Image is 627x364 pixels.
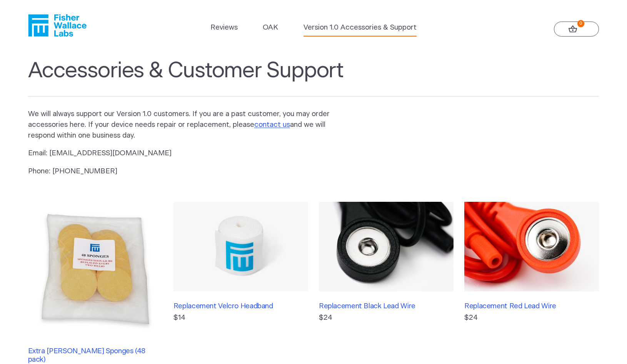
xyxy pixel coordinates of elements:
[319,202,454,292] img: Replacement Black Lead Wire
[173,202,308,292] img: Replacement Velcro Headband
[554,22,599,37] a: 0
[464,202,599,292] img: Replacement Red Lead Wire
[28,14,87,37] a: Fisher Wallace
[577,20,585,27] strong: 0
[28,58,599,96] h1: Accessories & Customer Support
[28,148,342,159] p: Email: [EMAIL_ADDRESS][DOMAIN_NAME]
[28,166,342,177] p: Phone: [PHONE_NUMBER]
[210,22,238,33] a: Reviews
[464,302,594,311] h3: Replacement Red Lead Wire
[173,302,303,311] h3: Replacement Velcro Headband
[254,121,290,128] a: contact us
[28,109,342,141] p: We will always support our Version 1.0 customers. If you are a past customer, you may order acces...
[303,22,417,33] a: Version 1.0 Accessories & Support
[319,312,454,323] p: $24
[319,302,448,311] h3: Replacement Black Lead Wire
[173,312,308,323] p: $14
[28,202,163,336] img: Extra Fisher Wallace Sponges (48 pack)
[263,22,278,33] a: OAK
[464,312,599,323] p: $24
